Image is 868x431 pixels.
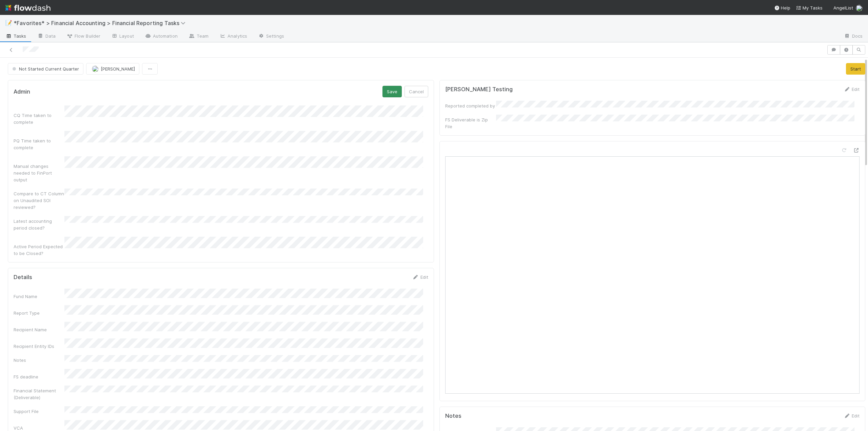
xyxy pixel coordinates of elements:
[14,408,64,415] div: Support File
[846,63,865,75] button: Start
[92,65,99,72] img: avatar_d7f67417-030a-43ce-a3ce-a315a3ccfd08.png
[5,33,26,39] span: Tasks
[14,137,64,151] div: PQ Time taken to complete
[101,66,135,72] span: [PERSON_NAME]
[839,31,868,42] a: Docs
[139,31,183,42] a: Automation
[14,20,189,26] span: *Favorites* > Financial Accounting > Financial Reporting Tasks
[774,4,790,11] div: Help
[14,357,64,364] div: Notes
[445,413,461,419] h5: Notes
[11,66,79,72] span: Not Started Current Quarter
[14,163,64,183] div: Manual changes needed to FinPort output
[106,31,139,42] a: Layout
[5,20,12,26] span: 📝
[14,190,64,211] div: Compare to CT Column on Unaudited SOI reviewed?
[14,274,32,281] h5: Details
[14,89,30,95] h5: Admin
[833,5,853,11] span: AngelList
[14,387,64,401] div: Financial Statement (Deliverable)
[214,31,253,42] a: Analytics
[856,5,863,12] img: avatar_705f3a58-2659-4f93-91ad-7a5be837418b.png
[8,63,83,75] button: Not Started Current Quarter
[14,218,64,231] div: Latest accounting period closed?
[66,33,100,39] span: Flow Builder
[445,102,496,109] div: Reported completed by
[32,31,61,42] a: Data
[445,86,513,93] h5: [PERSON_NAME] Testing
[14,112,64,125] div: CQ Time taken to complete
[382,86,402,97] button: Save
[796,5,823,11] span: My Tasks
[14,343,64,350] div: Recipient Entity IDs
[412,274,428,280] a: Edit
[405,86,428,97] button: Cancel
[14,293,64,300] div: Fund Name
[86,63,139,75] button: [PERSON_NAME]
[14,373,64,380] div: FS deadline
[844,86,860,92] a: Edit
[61,31,106,42] a: Flow Builder
[183,31,214,42] a: Team
[445,116,496,130] div: FS Deliverable is Zip File
[253,31,290,42] a: Settings
[14,310,64,316] div: Report Type
[14,243,64,257] div: Active Period Expected to be Closed?
[14,326,64,333] div: Recipient Name
[796,4,823,11] a: My Tasks
[5,2,51,14] img: logo-inverted-e16ddd16eac7371096b0.svg
[844,413,860,418] a: Edit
